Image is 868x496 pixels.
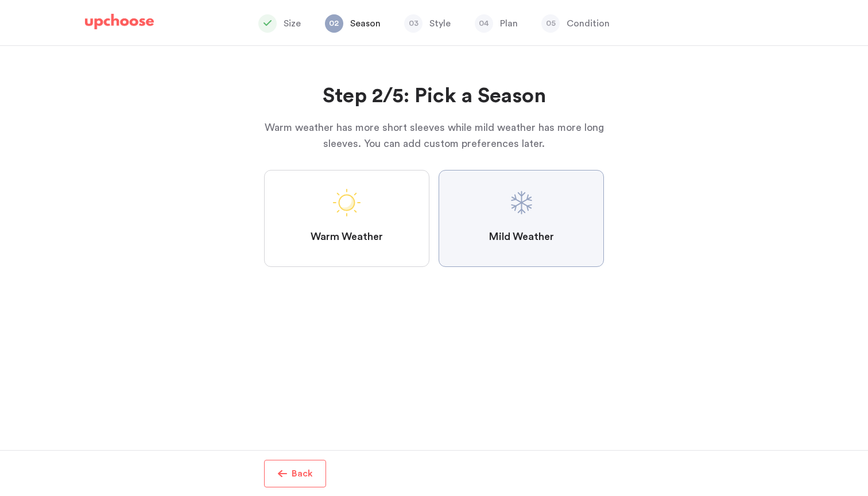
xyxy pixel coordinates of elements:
span: Mild Weather [489,230,554,244]
p: Warm weather has more short sleeves while mild weather has more long sleeves. You can add custom ... [264,119,604,152]
p: Season [350,17,381,30]
span: 02 [325,14,343,33]
a: UpChoose [85,14,154,35]
button: Back [264,460,326,487]
p: Plan [500,17,518,30]
img: UpChoose [85,14,154,30]
span: 04 [475,14,493,33]
h2: Step 2/5: Pick a Season [264,83,604,110]
p: Condition [567,17,610,30]
span: Warm Weather [311,230,383,244]
p: Style [429,17,451,30]
p: Size [284,17,301,30]
span: 05 [541,14,560,33]
span: 03 [404,14,423,33]
p: Back [292,467,313,480]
